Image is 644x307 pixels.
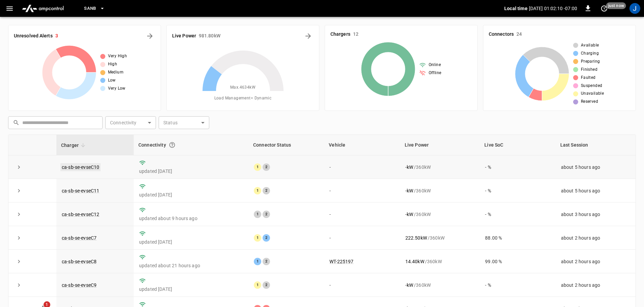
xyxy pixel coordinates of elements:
[480,250,555,273] td: 99.00 %
[14,32,53,40] h6: Unresolved Alerts
[139,262,243,269] p: updated about 21 hours ago
[581,90,604,97] span: Unavailable
[581,66,597,73] span: Finished
[199,32,220,40] h6: 981.80 kW
[581,83,602,89] span: Suspended
[556,203,636,226] td: about 3 hours ago
[254,163,261,171] div: 1
[405,282,475,288] div: / 360 kW
[556,135,636,155] th: Last Session
[324,273,400,297] td: -
[405,164,413,171] p: - kW
[480,203,555,226] td: - %
[14,162,24,172] button: expand row
[254,187,261,194] div: 1
[172,32,196,40] h6: Live Power
[405,258,475,265] div: / 360 kW
[324,179,400,203] td: -
[405,258,424,265] p: 14.40 kW
[108,85,126,92] span: Very Low
[139,215,243,222] p: updated about 9 hours ago
[581,74,596,81] span: Faulted
[353,31,358,38] h6: 12
[405,235,427,241] p: 222.50 kW
[581,98,598,105] span: Reserved
[480,273,555,297] td: - %
[400,135,480,155] th: Live Power
[516,31,522,38] h6: 24
[581,42,599,49] span: Available
[329,259,353,264] a: WT-225197
[62,282,97,288] a: ca-sb-se-evseC9
[263,234,270,242] div: 2
[556,273,636,297] td: about 2 hours ago
[108,53,127,60] span: Very High
[405,235,475,241] div: / 360 kW
[166,139,178,151] button: Connection between the charger and our software.
[629,3,640,14] div: profile-icon
[62,235,97,241] a: ca-sb-se-evseC7
[324,203,400,226] td: -
[254,258,261,265] div: 1
[139,191,243,198] p: updated [DATE]
[480,226,555,250] td: 88.00 %
[405,282,413,288] p: - kW
[405,211,413,218] p: - kW
[108,61,117,68] span: High
[405,211,475,218] div: / 360 kW
[581,58,600,65] span: Preparing
[263,163,270,171] div: 2
[14,233,24,243] button: expand row
[263,258,270,265] div: 2
[144,31,155,41] button: All Alerts
[139,286,243,293] p: updated [DATE]
[405,187,413,194] p: - kW
[14,280,24,290] button: expand row
[14,186,24,196] button: expand row
[62,212,99,217] a: ca-sb-se-evseC12
[138,139,244,151] div: Connectivity
[324,135,400,155] th: Vehicle
[556,250,636,273] td: about 2 hours ago
[108,77,116,84] span: Low
[480,179,555,203] td: - %
[254,211,261,218] div: 1
[324,155,400,179] td: -
[139,168,243,175] p: updated [DATE]
[139,239,243,245] p: updated [DATE]
[556,226,636,250] td: about 2 hours ago
[504,5,528,12] p: Local time
[263,281,270,289] div: 2
[480,135,555,155] th: Live SoC
[62,188,99,193] a: ca-sb-se-evseC11
[263,187,270,194] div: 2
[55,32,58,40] h6: 3
[480,155,555,179] td: - %
[60,163,101,171] a: ca-sb-se-evseC10
[405,187,475,194] div: / 360 kW
[214,95,272,102] span: Load Management = Dynamic
[19,2,66,15] img: ampcontrol.io logo
[405,164,475,171] div: / 360 kW
[14,256,24,267] button: expand row
[599,3,610,14] button: set refresh interval
[263,211,270,218] div: 2
[61,141,87,149] span: Charger
[556,155,636,179] td: about 5 hours ago
[529,5,577,12] p: [DATE] 01:02:10 -07:00
[606,2,626,9] span: just now
[429,70,441,76] span: Offline
[254,281,261,289] div: 1
[429,62,441,68] span: Online
[581,50,599,57] span: Charging
[248,135,324,155] th: Connector Status
[489,31,514,38] h6: Connectors
[254,234,261,242] div: 1
[84,5,96,12] span: SanB
[330,31,350,38] h6: Chargers
[62,259,97,264] a: ca-sb-se-evseC8
[556,179,636,203] td: about 5 hours ago
[324,226,400,250] td: -
[303,31,314,41] button: Energy Overview
[81,2,108,15] button: SanB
